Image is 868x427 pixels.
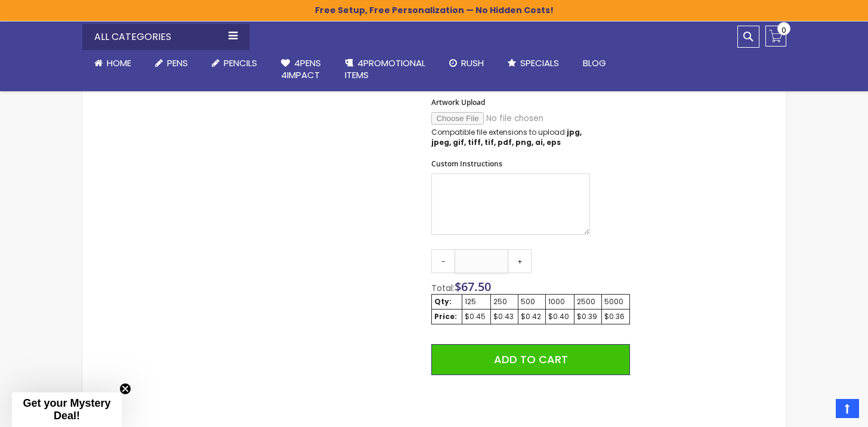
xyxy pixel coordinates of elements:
[82,24,249,50] div: All Categories
[119,383,131,395] button: Close teaser
[200,50,269,76] a: Pencils
[577,297,599,307] div: 2500
[23,397,110,422] span: Get your Mystery Deal!
[431,282,455,294] span: Total:
[431,97,485,107] span: Artwork Upload
[143,50,200,76] a: Pens
[604,312,626,321] div: $0.36
[431,249,455,273] a: -
[583,57,606,69] span: Blog
[765,26,786,47] a: 0
[465,297,487,307] div: 125
[508,249,532,273] a: +
[521,312,543,321] div: $0.42
[269,50,333,89] a: 4Pens4impact
[461,279,491,295] span: 67.50
[437,50,496,76] a: Rush
[520,57,559,69] span: Specials
[496,50,571,76] a: Specials
[434,296,452,307] strong: Qty:
[431,127,582,147] strong: jpg, jpeg, gif, tiff, tif, pdf, png, ai, eps
[434,311,457,321] strong: Price:
[604,297,626,307] div: 5000
[224,57,257,69] span: Pencils
[548,297,571,307] div: 1000
[548,312,571,321] div: $0.40
[493,297,515,307] div: 250
[455,279,491,295] span: $
[781,24,786,36] span: 0
[281,57,321,81] span: 4Pens 4impact
[167,57,188,69] span: Pens
[577,312,599,321] div: $0.39
[431,344,629,375] button: Add to Cart
[345,57,425,81] span: 4PROMOTIONAL ITEMS
[107,57,131,69] span: Home
[571,50,618,76] a: Blog
[494,352,568,367] span: Add to Cart
[12,392,122,427] div: Get your Mystery Deal!Close teaser
[431,128,590,147] p: Compatible file extensions to upload:
[493,312,515,321] div: $0.43
[333,50,437,89] a: 4PROMOTIONALITEMS
[465,312,487,321] div: $0.45
[521,297,543,307] div: 500
[82,50,143,76] a: Home
[461,57,484,69] span: Rush
[431,159,502,169] span: Custom Instructions
[770,395,868,427] iframe: Google Customer Reviews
